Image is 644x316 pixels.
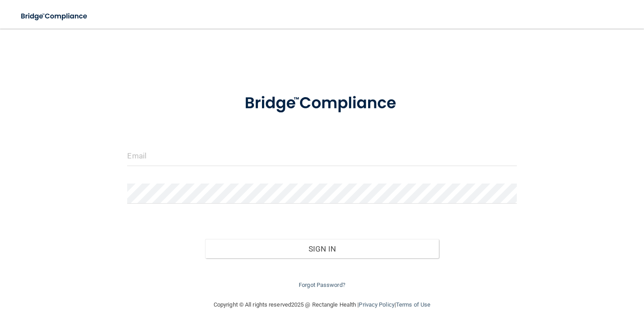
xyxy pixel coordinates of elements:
[13,7,96,26] img: bridge_compliance_login_screen.278c3ca4.svg
[299,282,345,288] a: Forgot Password?
[228,82,416,124] img: bridge_compliance_login_screen.278c3ca4.svg
[205,239,438,259] button: Sign In
[127,146,516,166] input: Email
[396,301,430,308] a: Terms of Use
[359,301,394,308] a: Privacy Policy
